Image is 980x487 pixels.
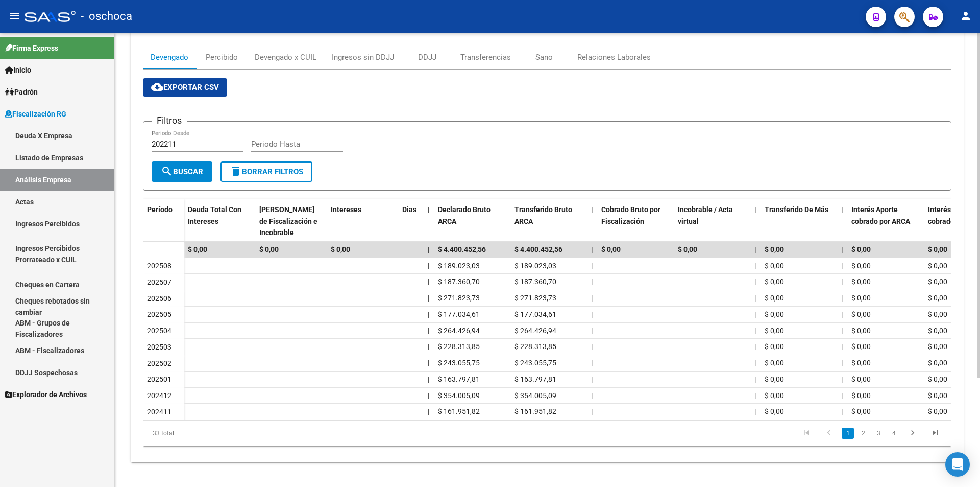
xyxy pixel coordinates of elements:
[428,327,429,335] span: |
[428,391,429,400] span: |
[152,113,187,128] h3: Filtros
[438,391,480,400] span: $ 354.005,09
[438,407,480,415] span: $ 161.951,82
[151,52,188,63] div: Devengado
[591,375,593,383] span: |
[754,407,756,415] span: |
[945,452,970,477] div: Open Intercom Messenger
[754,342,756,351] span: |
[851,262,871,270] span: $ 0,00
[424,199,434,244] datatable-header-cell: |
[147,327,171,335] span: 202504
[188,205,241,225] span: Deuda Total Con Intereses
[591,262,593,270] span: |
[754,359,756,367] span: |
[438,294,480,302] span: $ 271.823,73
[761,199,837,244] datatable-header-cell: Transferido De Más
[591,391,593,400] span: |
[754,391,756,400] span: |
[928,262,947,270] span: $ 0,00
[147,205,173,214] span: Período
[535,52,553,63] div: Sano
[220,161,312,182] button: Borrar Filtros
[851,245,871,253] span: $ 0,00
[147,391,171,400] span: 202412
[438,205,491,225] span: Declarado Bruto ARCA
[842,428,854,439] a: 1
[851,294,871,302] span: $ 0,00
[765,391,784,400] span: $ 0,00
[928,327,947,335] span: $ 0,00
[332,52,394,63] div: Ingresos sin DDJJ
[855,425,871,442] li: page 2
[754,327,756,335] span: |
[514,245,562,253] span: $ 4.400.452,56
[841,294,843,302] span: |
[765,359,784,367] span: $ 0,00
[255,52,316,63] div: Devengado x CUIL
[754,277,756,286] span: |
[928,277,947,286] span: $ 0,00
[206,52,238,63] div: Percibido
[5,389,87,400] span: Explorador de Archivos
[678,205,733,225] span: Incobrable / Acta virtual
[851,359,871,367] span: $ 0,00
[928,342,947,351] span: $ 0,00
[591,277,593,286] span: |
[601,245,621,253] span: $ 0,00
[765,205,828,214] span: Transferido De Más
[754,245,756,253] span: |
[147,359,171,367] span: 202502
[147,375,171,383] span: 202501
[147,294,171,303] span: 202506
[161,165,173,177] mat-icon: search
[230,167,303,176] span: Borrar Filtros
[428,407,429,415] span: |
[591,327,593,335] span: |
[674,199,750,244] datatable-header-cell: Incobrable / Acta virtual
[152,161,212,182] button: Buscar
[928,310,947,318] span: $ 0,00
[230,165,242,177] mat-icon: delete
[754,262,756,270] span: |
[428,359,429,367] span: |
[754,375,756,383] span: |
[851,407,871,415] span: $ 0,00
[847,199,924,244] datatable-header-cell: Interés Aporte cobrado por ARCA
[147,310,171,318] span: 202505
[765,294,784,302] span: $ 0,00
[5,42,58,54] span: Firma Express
[765,375,784,383] span: $ 0,00
[161,167,203,176] span: Buscar
[428,277,429,286] span: |
[886,425,901,442] li: page 4
[591,205,593,214] span: |
[928,407,947,415] span: $ 0,00
[765,262,784,270] span: $ 0,00
[765,277,784,286] span: $ 0,00
[514,375,556,383] span: $ 163.797,81
[841,407,843,415] span: |
[514,359,556,367] span: $ 243.055,75
[928,391,947,400] span: $ 0,00
[428,245,430,253] span: |
[434,199,510,244] datatable-header-cell: Declarado Bruto ARCA
[797,428,816,439] a: go to first page
[428,262,429,270] span: |
[143,78,227,97] button: Exportar CSV
[765,310,784,318] span: $ 0,00
[678,245,697,253] span: $ 0,00
[327,199,398,244] datatable-header-cell: Intereses
[143,421,303,446] div: 33 total
[151,83,219,92] span: Exportar CSV
[837,199,847,244] datatable-header-cell: |
[5,86,38,98] span: Padrón
[188,245,207,253] span: $ 0,00
[841,342,843,351] span: |
[851,375,871,383] span: $ 0,00
[841,375,843,383] span: |
[8,10,20,22] mat-icon: menu
[925,428,945,439] a: go to last page
[510,199,587,244] datatable-header-cell: Transferido Bruto ARCA
[851,310,871,318] span: $ 0,00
